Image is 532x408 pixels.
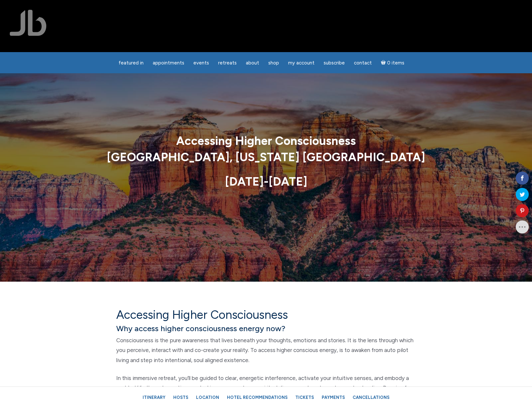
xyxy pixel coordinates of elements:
a: Retreats [214,57,241,69]
a: Subscribe [320,57,349,69]
span: Events [193,60,209,66]
img: Jamie Butler. The Everyday Medium [10,10,47,36]
a: Hosts [170,392,191,403]
a: Cancellations [349,392,393,403]
a: My Account [284,57,318,69]
a: Shop [264,57,283,69]
span: Shop [268,60,279,66]
span: 0 items [387,61,404,65]
h6: Why access higher consciousness energy now? [116,323,416,334]
a: featured in [115,57,147,69]
a: Appointments [149,57,188,69]
h4: Accessing Higher Consciousness [116,308,416,322]
a: Payments [318,392,348,403]
span: About [246,60,259,66]
span: Retreats [218,60,237,66]
p: Consciousness is the pure awareness that lives beneath your thoughts, emotions and stories. It is... [116,335,416,365]
a: Hotel Recommendations [224,392,291,403]
span: Subscribe [324,60,345,66]
a: Events [189,57,213,69]
a: Itinerary [139,392,169,403]
span: Shares [518,167,529,170]
strong: [DATE]-[DATE] [225,175,307,189]
strong: [GEOGRAPHIC_DATA], [US_STATE] [GEOGRAPHIC_DATA] [107,150,425,164]
span: featured in [119,60,144,66]
a: Tickets [292,392,317,403]
a: Location [193,392,222,403]
span: My Account [288,60,315,66]
a: Contact [350,57,376,69]
strong: Accessing Higher Consciousness [176,134,356,148]
a: About [242,57,263,69]
i: Cart [381,60,387,66]
span: Contact [354,60,372,66]
a: Cart0 items [377,56,408,69]
span: Appointments [153,60,184,66]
